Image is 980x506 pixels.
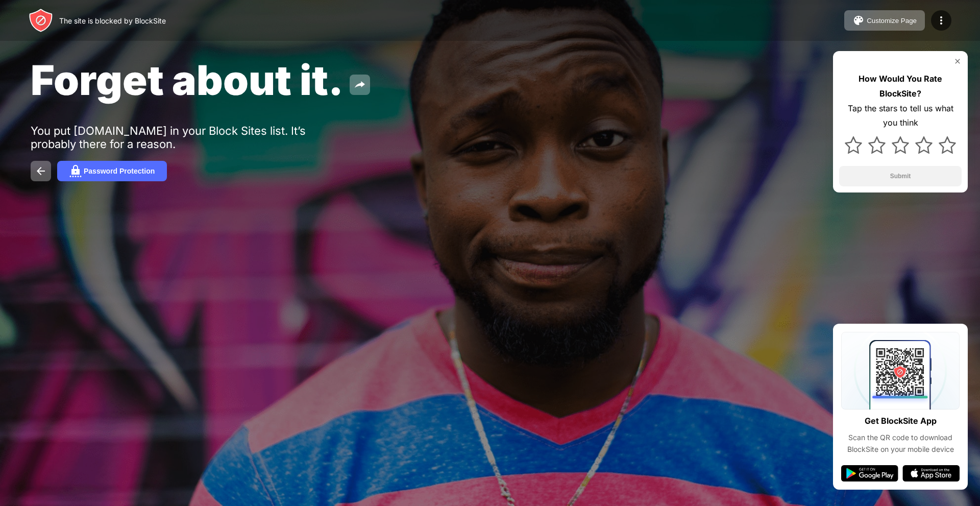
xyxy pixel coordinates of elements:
[867,17,917,25] div: Customize Page
[35,165,47,177] img: back.svg
[69,165,82,177] img: password.svg
[841,332,960,409] img: qrcode.svg
[839,101,962,131] div: Tap the stars to tell us what you think
[852,14,865,27] img: pallet.svg
[31,55,344,105] span: Forget about it.
[844,10,925,31] button: Customize Page
[845,136,862,154] img: star.svg
[354,79,366,91] img: share.svg
[915,136,933,154] img: star.svg
[31,124,346,151] div: You put [DOMAIN_NAME] in your Block Sites list. It’s probably there for a reason.
[892,136,909,154] img: star.svg
[59,16,166,25] div: The site is blocked by BlockSite
[902,465,960,481] img: app-store.svg
[953,57,962,65] img: rate-us-close.svg
[868,136,886,154] img: star.svg
[841,432,960,455] div: Scan the QR code to download BlockSite on your mobile device
[839,166,962,186] button: Submit
[939,136,956,154] img: star.svg
[57,161,167,181] button: Password Protection
[839,71,962,101] div: How Would You Rate BlockSite?
[841,465,898,481] img: google-play.svg
[865,414,937,428] div: Get BlockSite App
[29,8,53,33] img: header-logo.svg
[935,14,947,27] img: menu-icon.svg
[84,167,155,175] div: Password Protection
